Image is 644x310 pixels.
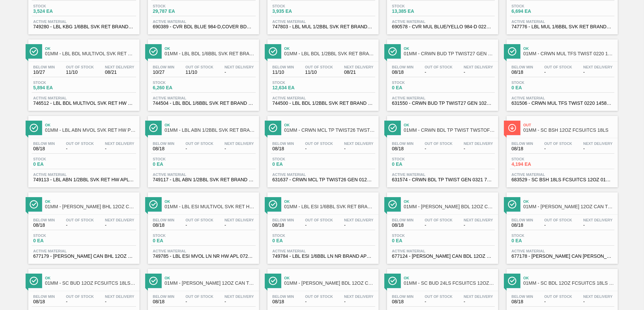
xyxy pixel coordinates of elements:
[153,294,174,299] span: Below Min
[392,254,493,259] span: 677124 - CARR CAN BDL 12OZ SUMMER CAN PK 12/12 CA
[272,173,374,177] span: Active Material
[66,294,94,299] span: Out Of Stock
[512,9,559,14] span: 6,694 EA
[512,65,533,69] span: Below Min
[272,142,294,146] span: Below Min
[66,70,94,75] span: 11/10
[33,101,134,106] span: 746512 - LBL BDL MULTIVOL SVK RET HW PAPER 0518 #
[544,65,572,69] span: Out Of Stock
[392,218,414,222] span: Below Min
[153,70,174,75] span: 10/27
[105,142,134,146] span: Next Delivery
[344,294,374,299] span: Next Delivery
[272,81,320,85] span: Stock
[284,276,375,280] span: Ok
[523,276,614,280] span: Ok
[392,177,493,182] span: 631574 - CRWN BDL TP TWIST GEN 0321 70LB 3-COLR T
[512,96,613,100] span: Active Material
[388,200,397,209] img: Ícone
[165,46,256,51] span: Ok
[262,111,382,187] a: ÍconeOk01MM - CRWN MCL TP TWIST26 TWSTOFF 12 OZ 26MM 70 LBBelow Min08/18Out Of Stock-Next Deliver...
[45,204,136,209] span: 01MM - CARR BHL 12OZ CAN 12/12 CAN FISHING PROMO
[153,157,200,161] span: Stock
[153,238,200,243] span: 0 EA
[512,223,533,228] span: 08/18
[512,162,559,167] span: 4,194 EA
[464,218,493,222] span: Next Delivery
[512,294,533,299] span: Below Min
[392,157,439,161] span: Stock
[269,200,277,209] img: Ícone
[508,124,516,132] img: Ícone
[404,199,495,204] span: Ok
[225,223,254,228] span: -
[33,254,134,259] span: 677179 - CARR CAN BHL 12OZ FISHING CAN PK 12/12 C
[392,96,493,100] span: Active Material
[512,101,613,106] span: 631506 - CRWN MUL TFS TWIST 0220 1458-H 3-COLR TW
[388,124,397,132] img: Ícone
[512,70,533,75] span: 08/18
[33,65,55,69] span: Below Min
[153,218,174,222] span: Below Min
[305,294,333,299] span: Out Of Stock
[512,173,613,177] span: Active Material
[544,218,572,222] span: Out Of Stock
[105,223,134,228] span: -
[272,162,320,167] span: 0 EA
[153,65,174,69] span: Below Min
[583,146,613,151] span: -
[404,46,495,51] span: Ok
[165,204,256,209] span: 01MM - LBL ESI MULTIVOL SVK RET HW PPS #3
[269,124,277,132] img: Ícone
[512,157,559,161] span: Stock
[382,34,502,111] a: ÍconeOk01MM - CRWN BUD TP TWIST27 GEN 1020 75# 1-COLRBelow Min08/18Out Of Stock-Next Delivery-Sto...
[33,9,80,14] span: 3,524 EA
[186,142,214,146] span: Out Of Stock
[262,34,382,111] a: ÍconeOk01MM - LBL BDL 1/2BBL SVK RET BRAND PAPER #4 5.0%Below Min11/10Out Of Stock11/10Next Deliv...
[544,294,572,299] span: Out Of Stock
[272,157,320,161] span: Stock
[512,4,559,8] span: Stock
[105,65,134,69] span: Next Delivery
[143,187,262,264] a: ÍconeOk01MM - LBL ESI MULTIVOL SVK RET HW PPS #3Below Min08/18Out Of Stock-Next Delivery-Stock0 E...
[105,294,134,299] span: Next Delivery
[272,254,374,259] span: 749784 - LBL ESI 1/6BBL LN NR BRAND APL 0724 #4 8
[225,294,254,299] span: Next Delivery
[523,51,614,56] span: 01MM - CRWN MUL TFS TWIST 0220 1458-H 3-COLR TW
[305,70,333,75] span: 11/10
[272,70,294,75] span: 11/10
[583,218,613,222] span: Next Delivery
[583,294,613,299] span: Next Delivery
[272,299,294,304] span: 08/18
[404,123,495,127] span: Ok
[425,70,453,75] span: -
[33,70,55,75] span: 10/27
[344,218,374,222] span: Next Delivery
[186,299,214,304] span: -
[284,51,375,56] span: 01MM - LBL BDL 1/2BBL SVK RET BRAND PAPER #4 5.0%
[392,146,414,151] span: 08/18
[153,24,254,29] span: 690389 - CVR BDL BLUE 984-D,COVER BDL NEW GRAPHIC
[392,4,439,8] span: Stock
[392,9,439,14] span: 13,385 EA
[33,96,134,100] span: Active Material
[33,20,134,24] span: Active Material
[404,281,495,286] span: 01MM - SC BUD 24LS FCSUITCS 12OZ FOLDS OF HONO
[153,9,200,14] span: 29,787 EA
[225,299,254,304] span: -
[272,4,320,8] span: Stock
[153,20,254,24] span: Active Material
[33,81,80,85] span: Stock
[305,223,333,228] span: -
[33,24,134,29] span: 749280 - LBL KBG 1/6BBL SVK RET BRAND PPS 0123 #4
[344,223,374,228] span: -
[382,111,502,187] a: ÍconeOk01MM - CRWN BDL TP TWIST TWSTOFF 3-COLR 26MM COMMON GLASS BOTTLEBelow Min08/18Out Of Stock...
[165,51,256,56] span: 01MM - LBL BDL 1/6BBL SVK RET BRAND PPS #4
[464,65,493,69] span: Next Delivery
[464,142,493,146] span: Next Delivery
[464,223,493,228] span: -
[305,299,333,304] span: -
[305,146,333,151] span: -
[153,146,174,151] span: 08/18
[284,128,375,133] span: 01MM - CRWN MCL TP TWIST26 TWSTOFF 12 OZ 26MM 70 LB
